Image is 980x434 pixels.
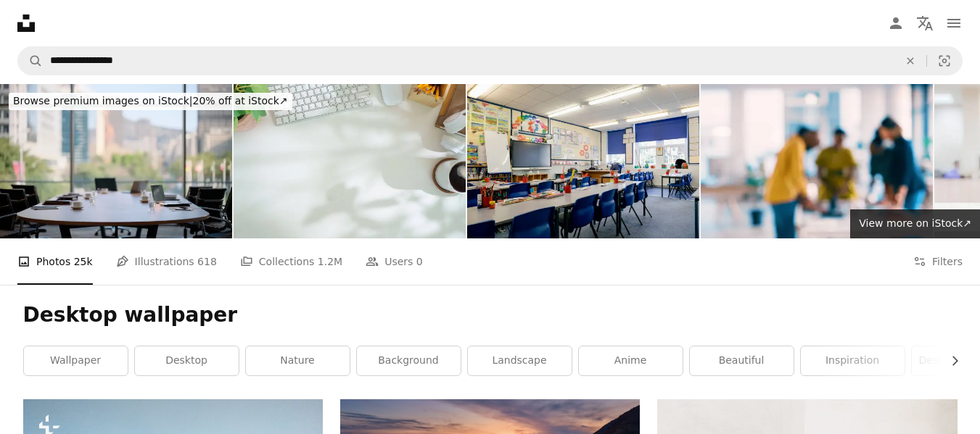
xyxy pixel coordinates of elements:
[942,346,958,375] button: scroll list to the right
[850,209,980,238] a: View more on iStock↗
[467,84,699,238] img: Empty Classroom
[881,9,910,38] a: Log in / Sign up
[468,346,572,375] a: landscape
[894,47,926,75] button: Clear
[366,238,423,285] a: Users 0
[13,95,288,107] span: 20% off at iStock ↗
[116,238,217,285] a: Illustrations 618
[234,84,466,238] img: Top view white office desk with keyboard, coffee cup, headphone and stationery.
[357,346,461,375] a: background
[859,217,971,229] span: View more on iStock ↗
[416,254,423,270] span: 0
[23,302,958,328] h1: Desktop wallpaper
[246,346,350,375] a: nature
[24,346,128,375] a: wallpaper
[135,346,239,375] a: desktop
[318,254,342,270] span: 1.2M
[910,9,939,38] button: Language
[701,84,933,238] img: Blur, meeting and employees for discussion in office, working and job for creative career. People...
[18,47,43,75] button: Search Unsplash
[579,346,683,375] a: anime
[240,238,342,285] a: Collections 1.2M
[913,238,963,285] button: Filters
[801,346,905,375] a: inspiration
[927,47,962,75] button: Visual search
[690,346,794,375] a: beautiful
[17,46,963,75] form: Find visuals sitewide
[197,254,217,270] span: 618
[939,9,968,38] button: Menu
[17,14,35,32] a: Home — Unsplash
[13,95,192,107] span: Browse premium images on iStock |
